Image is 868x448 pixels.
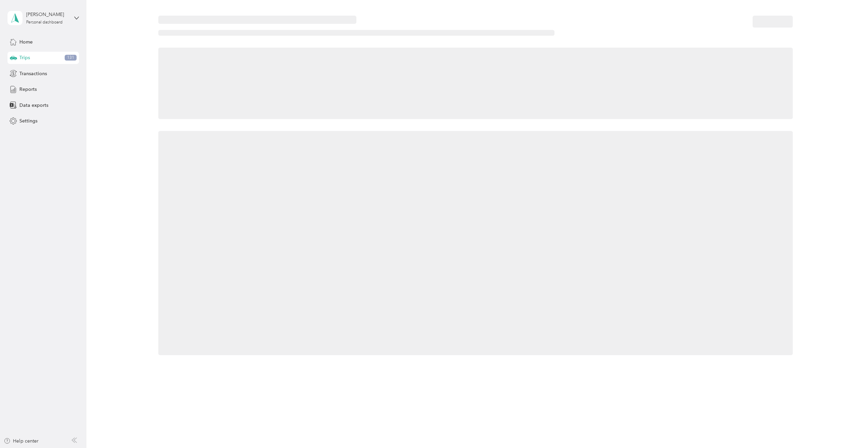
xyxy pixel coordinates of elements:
[19,117,37,125] span: Settings
[65,55,77,61] span: 131
[4,437,38,445] button: Help center
[26,20,63,24] div: Personal dashboard
[19,38,33,46] span: Home
[19,86,37,93] span: Reports
[830,410,868,448] iframe: Everlance-gr Chat Button Frame
[19,102,48,109] span: Data exports
[19,54,30,61] span: Trips
[19,70,47,77] span: Transactions
[26,11,69,18] div: [PERSON_NAME]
